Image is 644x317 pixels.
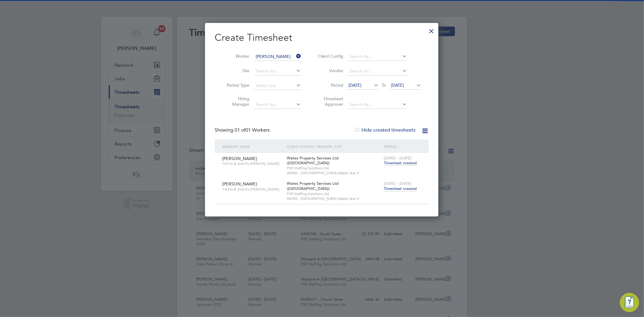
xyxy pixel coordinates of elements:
input: Search for... [348,53,407,61]
label: Client Config [316,53,343,59]
div: Worker / Role [221,139,285,153]
span: [DATE] [348,82,361,88]
label: Vendor [316,68,343,73]
span: To [380,81,388,89]
div: Client Config / Vendor / Site [285,139,382,153]
span: 1st Fix & 2nd Fix [PERSON_NAME] [222,161,282,166]
input: Search for... [254,101,301,109]
button: Engage Resource Center [620,293,639,312]
input: Select one [254,82,301,90]
span: [PERSON_NAME] [222,156,257,161]
div: Showing [215,127,271,133]
label: Hide created timesheets [354,127,415,133]
span: IM98K - [GEOGRAPHIC_DATA] Adapts Year 4 [287,171,381,175]
h2: Create Timesheet [215,31,429,44]
span: Wates Property Services Ltd ([GEOGRAPHIC_DATA]) [287,155,338,166]
input: Search for... [348,67,407,75]
span: [DATE] [391,82,404,88]
span: PSR Staffing Solutions Ltd [287,191,381,196]
label: Period [316,82,343,88]
span: [PERSON_NAME] [222,181,257,187]
span: 01 Workers [235,127,270,133]
span: Wates Property Services Ltd ([GEOGRAPHIC_DATA]) [287,181,338,191]
span: [DATE] - [DATE] [384,181,412,186]
input: Search for... [254,67,301,75]
span: IM98K - [GEOGRAPHIC_DATA] Adapts Year 4 [287,196,381,201]
label: Timesheet Approver [316,96,343,107]
span: Timesheet created [384,186,417,191]
span: 1st Fix & 2nd Fix [PERSON_NAME] [222,187,282,192]
input: Search for... [348,101,407,109]
input: Search for... [254,53,301,61]
label: Site [222,68,249,73]
span: Timesheet created [384,160,417,166]
span: [DATE] - [DATE] [384,155,412,161]
label: Period Type [222,82,249,88]
label: Hiring Manager [222,96,249,107]
span: 01 of [235,127,245,133]
label: Worker [222,53,249,59]
div: Period [382,139,423,153]
span: PSR Staffing Solutions Ltd [287,166,381,171]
